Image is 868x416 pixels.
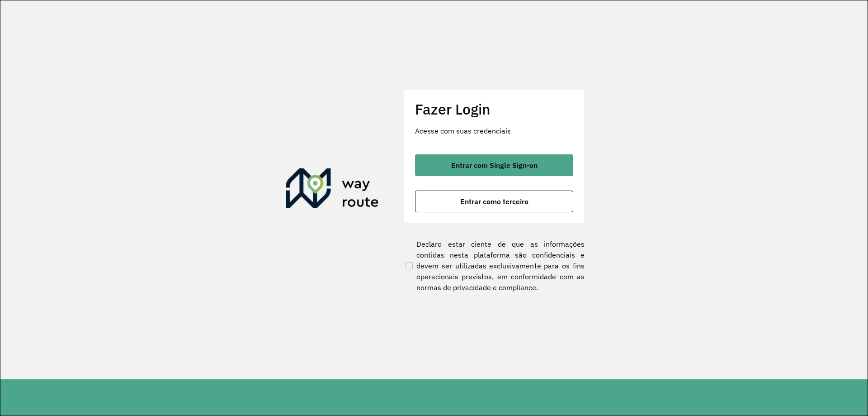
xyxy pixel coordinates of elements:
label: Declaro estar ciente de que as informações contidas nesta plataforma são confidenciais e devem se... [404,239,585,293]
span: Entrar com Single Sign-on [451,162,538,169]
button: button [415,154,573,176]
h2: Fazer Login [415,100,573,118]
button: button [415,191,573,212]
img: Roteirizador AmbevTech [286,168,379,212]
p: Acesse com suas credenciais [415,125,573,136]
span: Entrar como terceiro [460,198,528,205]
